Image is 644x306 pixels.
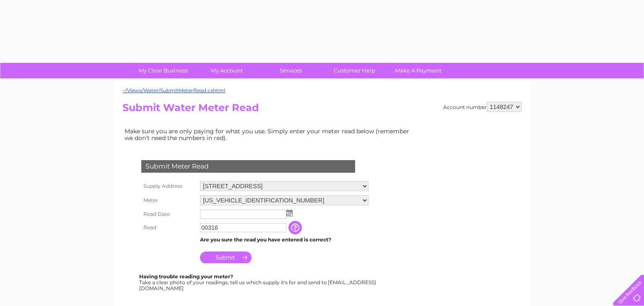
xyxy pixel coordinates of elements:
[139,207,198,221] th: Read Date
[122,87,225,93] a: ~/Views/Water/SubmitMeterRead.cshtml
[286,210,293,216] img: ...
[288,221,304,234] input: Information
[139,274,377,291] div: Take a clear photo of your readings, tell us which supply it's for and send to [EMAIL_ADDRESS][DO...
[139,179,198,193] th: Supply Address
[256,63,325,78] a: Services
[139,193,198,207] th: Meter
[443,102,522,112] div: Account number
[122,126,416,143] td: Make sure you are only paying for what you use. Simply enter your meter read below (remember we d...
[320,63,389,78] a: Customer Help
[192,63,262,78] a: My Account
[129,63,198,78] a: My Clear Business
[384,63,453,78] a: Make A Payment
[198,234,371,245] td: Are you sure the read you have entered is correct?
[139,221,198,234] th: Read
[141,160,355,173] div: Submit Meter Read
[122,102,522,118] h2: Submit Water Meter Read
[139,273,233,280] b: Having trouble reading your meter?
[200,252,252,263] input: Submit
